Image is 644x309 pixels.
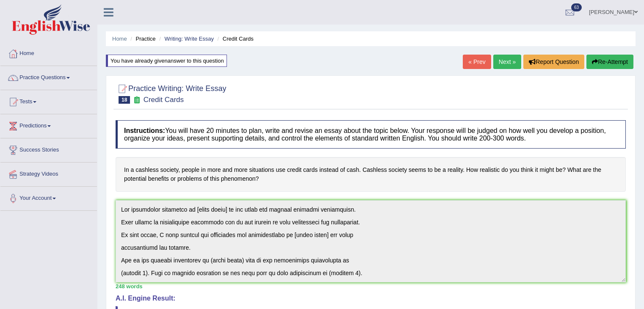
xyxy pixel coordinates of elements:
[128,35,155,43] li: Practice
[0,42,97,63] a: Home
[119,96,130,104] span: 18
[144,96,184,104] small: Credit Cards
[493,55,521,69] a: Next »
[0,90,97,111] a: Tests
[106,55,227,67] div: You have already given answer to this question
[112,36,127,42] a: Home
[523,55,584,69] button: Report Question
[116,282,626,290] div: 248 words
[0,138,97,160] a: Success Stories
[0,66,97,87] a: Practice Questions
[164,36,214,42] a: Writing: Write Essay
[463,55,491,69] a: « Prev
[571,3,582,11] span: 63
[116,295,626,302] h4: A.I. Engine Result:
[586,55,633,69] button: Re-Attempt
[0,187,97,208] a: Your Account
[124,127,165,134] b: Instructions:
[0,163,97,184] a: Strategy Videos
[116,120,626,149] h4: You will have 20 minutes to plan, write and revise an essay about the topic below. Your response ...
[116,157,626,191] h4: In a cashless society, people in more and more situations use credit cards instead of cash. Cashl...
[216,35,254,43] li: Credit Cards
[116,83,226,104] h2: Practice Writing: Write Essay
[132,96,141,104] small: Exam occurring question
[0,114,97,135] a: Predictions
